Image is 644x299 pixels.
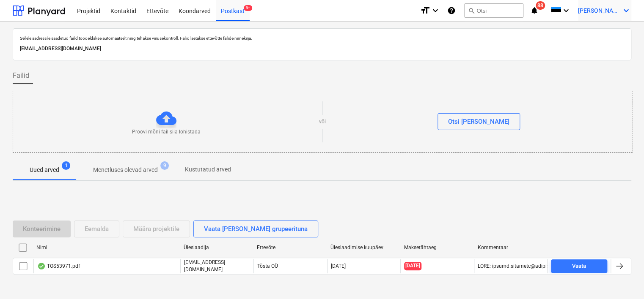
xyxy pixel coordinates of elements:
[561,5,571,16] i: keyboard_arrow_down
[13,91,632,153] div: Proovi mõni fail siia lohistadavõiOtsi [PERSON_NAME]
[257,245,324,250] div: Ettevõte
[448,116,509,127] div: Otsi [PERSON_NAME]
[578,7,620,14] span: [PERSON_NAME]
[20,44,624,53] p: [EMAIL_ADDRESS][DOMAIN_NAME]
[132,128,201,136] p: Proovi mõni fail siia lohistada
[477,245,544,250] div: Kommentaar
[183,245,250,250] div: Üleslaadija
[30,166,59,174] p: Uued arved
[404,262,421,270] span: [DATE]
[330,245,397,250] div: Üleslaadimise kuupäev
[464,3,523,18] button: Otsi
[20,35,624,41] p: Sellele aadressile saadetud failid töödeldakse automaatselt ning tehakse viirusekontroll. Failid ...
[536,1,545,10] span: 88
[430,5,440,16] i: keyboard_arrow_down
[93,166,158,174] p: Menetluses olevad arved
[438,113,520,130] button: Otsi [PERSON_NAME]
[468,7,475,14] span: search
[193,220,318,237] button: Vaata [PERSON_NAME] grupeerituna
[530,5,539,16] i: notifications
[204,223,308,234] div: Vaata [PERSON_NAME] grupeerituna
[621,5,631,16] i: keyboard_arrow_down
[331,263,346,269] div: [DATE]
[13,71,29,81] span: Failid
[551,259,607,273] button: Vaata
[160,161,169,170] span: 9
[36,245,176,250] div: Nimi
[420,5,430,16] i: format_size
[253,259,327,273] div: Tõsta OÜ
[404,245,471,250] div: Maksetähtaeg
[62,161,70,170] span: 1
[244,5,252,11] span: 9+
[319,118,326,125] p: või
[447,5,456,16] i: Abikeskus
[37,263,80,269] div: TOS53971.pdf
[184,259,250,273] p: [EMAIL_ADDRESS][DOMAIN_NAME]
[37,263,46,269] div: Andmed failist loetud
[185,165,231,174] p: Kustutatud arved
[572,261,586,271] div: Vaata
